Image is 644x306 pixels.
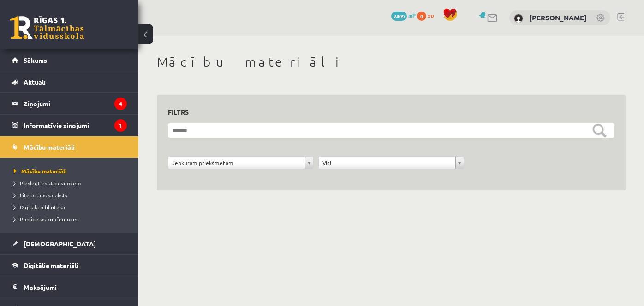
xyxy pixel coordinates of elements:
[114,98,127,110] i: 4
[14,215,78,223] span: Publicētas konferences
[12,255,127,276] a: Digitālie materiāli
[24,78,46,86] span: Aktuāli
[24,143,75,151] span: Mācību materiāli
[14,203,65,211] span: Digitālā bibliotēka
[24,261,78,269] span: Digitālie materiāli
[157,54,626,70] h1: Mācību materiāli
[172,157,301,169] span: Jebkuram priekšmetam
[12,49,127,71] a: Sākums
[14,167,67,175] span: Mācību materiāli
[12,71,127,92] a: Aktuāli
[391,12,416,19] a: 2409 mP
[168,106,603,118] h3: Filtrs
[14,203,129,211] a: Digitālā bibliotēka
[14,179,129,187] a: Pieslēgties Uzdevumiem
[12,136,127,158] a: Mācību materiāli
[24,115,127,136] legend: Informatīvie ziņojumi
[24,239,96,248] span: [DEMOGRAPHIC_DATA]
[529,13,587,22] a: [PERSON_NAME]
[14,191,67,199] span: Literatūras saraksts
[428,12,434,19] span: xp
[391,12,407,21] span: 2409
[14,191,129,199] a: Literatūras saraksts
[14,179,81,187] span: Pieslēgties Uzdevumiem
[322,157,452,169] span: Visi
[408,12,416,19] span: mP
[12,93,127,114] a: Ziņojumi4
[114,119,127,132] i: 1
[24,276,127,298] legend: Maksājumi
[14,215,129,223] a: Publicētas konferences
[12,276,127,298] a: Maksājumi
[12,115,127,136] a: Informatīvie ziņojumi1
[168,157,313,169] a: Jebkuram priekšmetam
[514,14,523,23] img: Enriko Strazdiņš
[24,93,127,114] legend: Ziņojumi
[319,157,464,169] a: Visi
[12,233,127,254] a: [DEMOGRAPHIC_DATA]
[24,56,47,64] span: Sākums
[417,12,438,19] a: 0 xp
[10,16,84,39] a: Rīgas 1. Tālmācības vidusskola
[14,167,129,175] a: Mācību materiāli
[417,12,426,21] span: 0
